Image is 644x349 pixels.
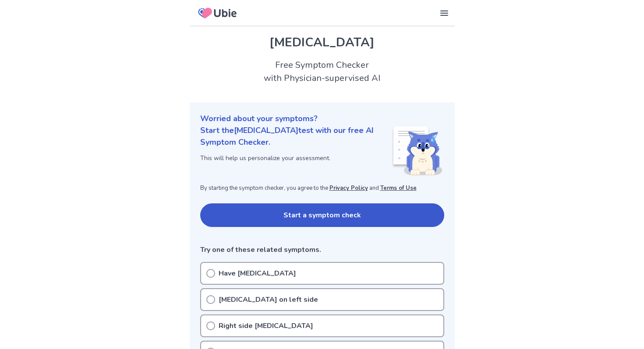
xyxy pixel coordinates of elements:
[200,154,392,163] p: This will help us personalize your assessment.
[219,268,296,279] p: Have [MEDICAL_DATA]
[200,113,444,125] p: Worried about your symptoms?
[329,184,368,192] a: Privacy Policy
[200,33,444,52] h1: [MEDICAL_DATA]
[200,244,444,255] p: Try one of these related symptoms.
[200,184,444,193] p: By starting the symptom checker, you agree to the and
[219,294,318,305] p: [MEDICAL_DATA] on left side
[219,321,313,331] p: Right side [MEDICAL_DATA]
[200,203,444,227] button: Start a symptom check
[392,126,442,175] img: Shiba
[190,59,455,85] h2: Free Symptom Checker with Physician-supervised AI
[380,184,417,192] a: Terms of Use
[200,125,392,148] p: Start the [MEDICAL_DATA] test with our free AI Symptom Checker.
